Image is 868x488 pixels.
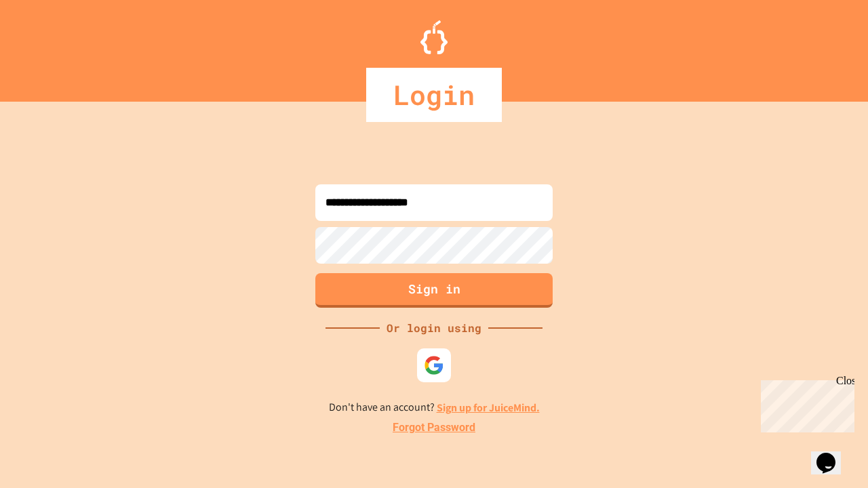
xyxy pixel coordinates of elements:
p: Don't have an account? [329,399,540,416]
img: google-icon.svg [424,355,444,375]
iframe: chat widget [755,375,854,432]
button: Sign in [315,273,553,308]
iframe: chat widget [811,434,854,474]
img: Logo.svg [420,20,448,54]
div: Login [366,68,502,122]
a: Forgot Password [393,420,475,436]
div: Or login using [380,320,488,336]
a: Sign up for JuiceMind. [437,401,540,415]
div: Chat with us now!Close [5,5,94,86]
